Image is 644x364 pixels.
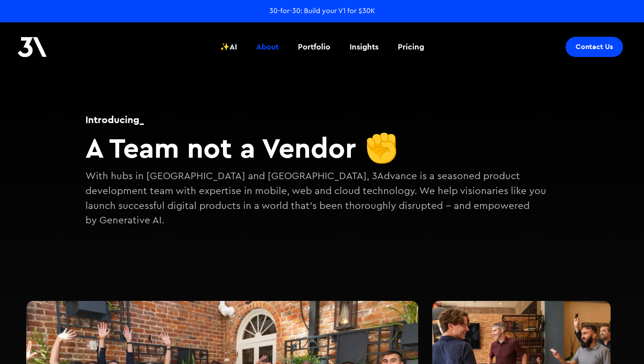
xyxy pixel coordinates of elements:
h1: Introducing_ [85,113,559,127]
p: With hubs in [GEOGRAPHIC_DATA] and [GEOGRAPHIC_DATA], 3Advance is a seasoned product development ... [85,169,559,228]
a: Pricing [393,31,429,63]
a: ✨AI [215,31,242,63]
div: About [256,41,279,53]
h2: A Team not a Vendor ✊ [85,131,559,165]
div: Insights [350,41,379,53]
a: Portfolio [293,31,336,63]
a: Contact Us [566,37,623,57]
div: ✨AI [220,41,237,53]
div: Contact Us [576,42,613,51]
a: 30-for-30: Build your V1 for $30K [269,6,375,16]
div: Pricing [398,41,424,53]
div: Portfolio [298,41,330,53]
a: About [251,31,284,63]
a: Insights [344,31,384,63]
